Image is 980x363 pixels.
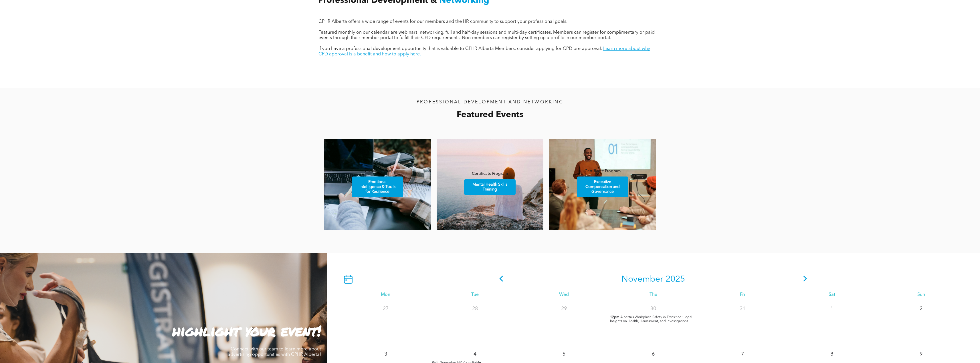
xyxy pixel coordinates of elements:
[610,315,619,319] span: 12pm
[318,47,602,51] span: If you have a professional development opportunity that is valuable to CPHR Alberta Members, cons...
[519,292,609,298] div: Wed
[916,304,926,314] p: 2
[430,292,520,298] div: Tue
[381,304,391,314] p: 27
[470,349,480,359] p: 4
[698,292,787,298] div: Fri
[577,177,628,197] a: Executive Compensation and Governance
[621,275,663,284] span: November
[172,320,321,341] strong: highlight your event!
[648,304,658,314] p: 30
[318,19,567,24] span: CPHR Alberta offers a wide range of events for our members and the HR community to support your p...
[559,304,569,314] p: 29
[578,177,627,197] span: Executive Compensation and Governance
[827,349,837,359] p: 8
[787,292,876,298] div: Sat
[470,304,480,314] p: 28
[609,292,698,298] div: Thu
[916,349,926,359] p: 9
[464,179,516,195] a: Mental Health Skills Training
[352,177,403,197] a: Emotional Intelligence & Tools for Resilience
[465,179,515,195] span: Mental Health Skills Training
[341,292,430,298] div: Mon
[457,111,523,119] span: Featured Events
[666,275,685,284] span: 2025
[827,304,837,314] p: 1
[318,30,655,40] span: Featured monthly on our calendar are webinars, networking, full and half-day sessions and multi-d...
[737,304,748,314] p: 31
[737,349,748,359] p: 7
[228,347,321,357] span: Connect with our team to learn more about advertising opportunities with CPHR Alberta!
[559,349,569,359] p: 5
[610,316,692,323] span: Alberta’s Workplace Safety in Transition: Legal Insights on Health, Harassment, and Investigations
[876,292,966,298] div: Sun
[648,349,658,359] p: 6
[417,100,563,105] span: PROFESSIONAL DEVELOPMENT AND NETWORKING
[353,177,402,197] span: Emotional Intelligence & Tools for Resilience
[381,349,391,359] p: 3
